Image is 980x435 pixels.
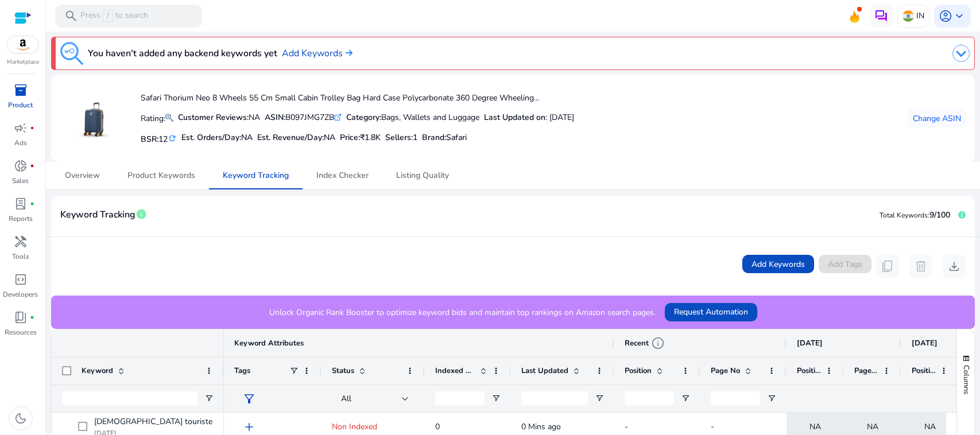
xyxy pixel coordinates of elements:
[742,255,814,273] button: Add Keywords
[797,366,821,376] span: Position
[681,394,690,403] button: Open Filter Menu
[234,366,250,376] span: Tags
[265,112,285,123] b: ASIN:
[88,46,277,60] h3: You haven't added any backend keywords yet
[711,421,714,432] span: -
[952,45,970,62] img: dropdown-arrow.svg
[435,391,485,405] input: Indexed Products Filter Input
[346,111,479,123] div: Bags, Wallets and Luggage
[952,9,966,23] span: keyboard_arrow_down
[484,112,545,123] b: Last Updated on
[385,133,417,143] h5: Sellers:
[332,366,354,376] span: Status
[12,176,29,186] p: Sales
[854,366,878,376] span: Page No
[14,159,28,173] span: donut_small
[625,421,628,432] span: -
[913,112,961,125] span: Change ASIN
[625,336,665,350] div: Recent
[711,391,760,405] input: Page No Filter Input
[73,97,117,140] img: 61StK4wVlrL.jpg
[521,366,568,376] span: Last Updated
[14,138,27,148] p: Ads
[711,366,740,376] span: Page No
[141,132,177,145] h5: BSR:
[265,111,342,123] div: B097JMG7ZB
[324,132,335,143] span: NA
[3,289,38,300] p: Developers
[14,121,28,135] span: campaign
[7,36,38,53] img: amazon.svg
[30,201,34,206] span: fiber_manual_record
[491,394,501,403] button: Open Filter Menu
[912,338,938,348] span: [DATE]
[241,132,253,143] span: NA
[343,49,353,56] img: arrow-right.svg
[595,394,604,403] button: Open Filter Menu
[446,132,467,143] span: Safari
[435,366,475,376] span: Indexed Products
[269,306,656,319] p: Unlock Organic Rank Booster to optimize keyword bids and maintain top rankings on Amazon search p...
[316,172,369,180] span: Index Checker
[939,9,952,23] span: account_circle
[943,255,966,278] button: download
[14,83,28,97] span: inventory_2
[346,112,381,123] b: Category:
[178,111,260,123] div: NA
[12,251,29,262] p: Tools
[422,132,444,143] span: Brand
[947,259,961,273] span: download
[961,365,971,394] span: Columns
[767,394,776,403] button: Open Filter Menu
[223,172,289,180] span: Keyword Tracking
[625,366,652,376] span: Position
[30,315,34,320] span: fiber_manual_record
[797,338,823,348] span: [DATE]
[14,310,28,324] span: book_4
[360,132,381,143] span: ₹1.8K
[127,172,195,180] span: Product Keywords
[7,58,39,67] p: Marketplace
[674,306,748,318] span: Request Automation
[880,211,929,220] span: Total Keywords:
[135,208,147,220] span: info
[60,205,135,225] span: Keyword Tracking
[521,391,588,405] input: Last Updated Filter Input
[181,133,253,143] h5: Est. Orders/Day:
[916,6,924,26] p: IN
[60,42,83,65] img: keyword-tracking.svg
[341,393,351,404] span: All
[30,126,34,130] span: fiber_manual_record
[141,111,173,125] p: Rating:
[5,327,37,337] p: Resources
[30,164,34,168] span: fiber_manual_record
[204,394,214,403] button: Open Filter Menu
[242,392,256,406] span: filter_alt
[902,10,914,22] img: in.svg
[9,213,33,224] p: Reports
[234,338,304,348] span: Keyword Attributes
[340,133,381,143] h5: Price:
[625,391,674,405] input: Position Filter Input
[435,421,440,432] span: 0
[665,303,757,321] button: Request Automation
[257,133,335,143] h5: Est. Revenue/Day:
[178,112,249,123] b: Customer Reviews:
[94,414,280,430] span: [DEMOGRAPHIC_DATA] tourister trolley bags large
[141,94,574,103] h4: Safari Thorium Neo 8 Wheels 55 Cm Small Cabin Trolley Bag Hard Case Polycarbonate 360 Degree Whee...
[422,133,467,143] h5: :
[521,421,561,432] span: 0 Mins ago
[752,258,805,270] span: Add Keywords
[14,197,28,211] span: lab_profile
[929,209,950,220] span: 9/100
[14,273,28,286] span: code_blocks
[396,172,449,180] span: Listing Quality
[651,336,665,350] span: info
[80,10,148,22] p: Press to search
[8,100,33,110] p: Product
[332,421,377,432] span: Non Indexed
[65,172,100,180] span: Overview
[413,132,417,143] span: 1
[242,420,256,434] span: add
[484,111,574,123] div: : [DATE]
